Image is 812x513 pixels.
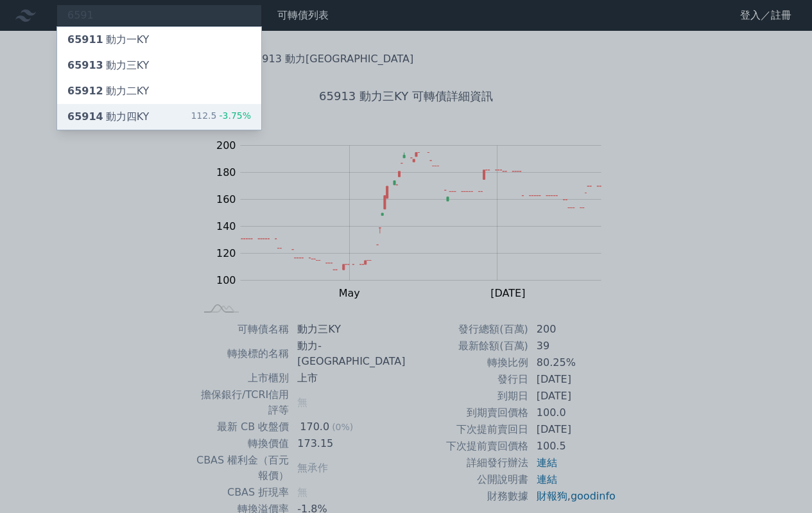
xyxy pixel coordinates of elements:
[67,83,149,99] div: 動力二KY
[57,27,261,53] a: 65911動力一KY
[216,110,251,121] span: -3.75%
[67,110,103,123] span: 65914
[67,33,103,46] span: 65911
[67,58,149,73] div: 動力三KY
[57,104,261,130] a: 65914動力四KY 112.5-3.75%
[67,85,103,97] span: 65912
[191,109,251,125] div: 112.5
[67,109,149,125] div: 動力四KY
[57,53,261,78] a: 65913動力三KY
[57,78,261,104] a: 65912動力二KY
[67,32,149,48] div: 動力一KY
[67,59,103,71] span: 65913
